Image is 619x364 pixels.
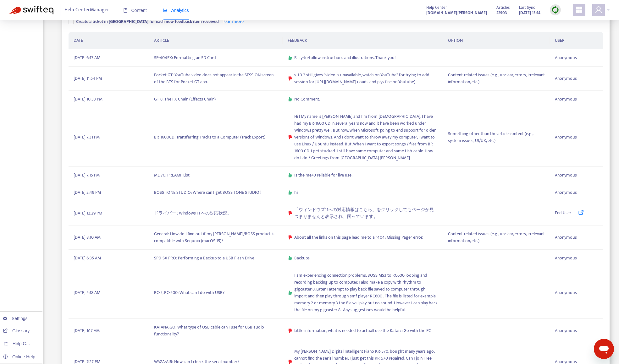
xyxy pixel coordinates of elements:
[496,9,507,16] strong: 22903
[74,327,100,334] span: [DATE] 1:17 AM
[283,32,443,49] th: FEEDBACK
[3,316,28,321] a: Settings
[163,8,168,13] span: area-chart
[294,72,438,85] span: v. 1.3.2 still gives "video is unavailable, watch on YouTube" for trying to add session for [URL]...
[149,49,283,67] td: SP-404SX: Formatting an SD Card
[69,32,149,49] th: DATE
[555,289,577,296] span: Anonymous
[496,4,510,11] span: Articles
[288,235,292,240] span: dislike
[74,134,100,141] span: [DATE] 7:31 PM
[555,189,577,196] span: Anonymous
[149,108,283,167] td: BR-1600CD: Transferring Tracks to a Computer (Track Export)
[550,32,603,49] th: USER
[294,96,320,103] span: No Comment.
[288,190,292,195] span: like
[288,291,292,295] span: like
[294,172,352,179] span: Is the me70 reliable for live use.
[224,18,244,25] a: learn more
[555,209,571,217] span: End User
[288,76,292,81] span: dislike
[294,234,423,241] span: About all the links on this page lead me to a "404: Missing Page" error.
[288,56,292,60] span: like
[294,327,431,334] span: Little information, what is needed to actuall use the Katana Go with the PC
[149,91,283,108] td: GT-8: The FX Chain (Effects Chain)
[74,289,100,296] span: [DATE] 5:18 AM
[74,255,101,262] span: [DATE] 6:35 AM
[74,75,102,82] span: [DATE] 11:54 PM
[551,6,559,14] img: sync.dc5367851b00ba804db3.png
[288,135,292,139] span: dislike
[74,234,101,241] span: [DATE] 8:10 AM
[149,267,283,319] td: RC-5, RC-500: What can I do with USB?
[555,75,577,82] span: Anonymous
[149,184,283,201] td: BOSS TONE STUDIO: Where can I get BOSS TONE STUDIO?
[555,134,577,141] span: Anonymous
[9,6,53,14] img: Swifteq
[288,360,292,364] span: dislike
[149,201,283,225] td: ドライバー : Windows 11 への対応状況。
[3,328,30,333] a: Glossary
[288,329,292,333] span: dislike
[149,32,283,49] th: ARTICLE
[288,173,292,177] span: like
[288,256,292,260] span: like
[149,167,283,184] td: ME-70: PREAMP List
[294,272,438,313] span: I am experiencing connection problems. BOSS MS3 to RC600 looping and recording backing up to comp...
[555,255,577,262] span: Anonymous
[74,172,100,179] span: [DATE] 7:15 PM
[64,4,109,16] span: Help Center Manager
[123,8,128,13] span: book
[448,130,545,144] span: Something other than the article content (e.g., system issues, UI/UX, etc.)
[149,225,283,250] td: General: How do I find out if my [PERSON_NAME]/BOSS product is compatible with Sequoia (macOS 15)?
[149,319,283,343] td: KATANA:GO: What type of USB cable can I use for USB audio functionality?
[555,172,577,179] span: Anonymous
[74,210,102,217] span: [DATE] 12:29 PM
[555,234,577,241] span: Anonymous
[448,72,545,85] span: Content-related issues (e.g., unclear, errors, irrelevant information, etc.)
[74,54,100,61] span: [DATE] 6:17 AM
[426,4,447,11] span: Help Center
[123,8,147,13] span: Content
[294,206,438,220] span: 「ウィンドウズ11への対応情報はこちら」をクリックしてもページが見つまりませんと表示され、困っています。
[294,54,395,61] span: Easy-to-follow instructions and illustrations. Thank you!
[426,9,487,16] a: [DOMAIN_NAME][PERSON_NAME]
[519,4,535,11] span: Last Sync
[74,96,102,103] span: [DATE] 10:33 PM
[595,6,602,14] span: user
[443,32,550,49] th: OPTION
[3,354,35,359] a: Online Help
[555,96,577,103] span: Anonymous
[294,113,438,161] span: Hi ! My name is [PERSON_NAME] and I'm from [DEMOGRAPHIC_DATA]. I have had my BR-1600 CD in severa...
[519,9,540,16] strong: [DATE] 13:14
[594,339,614,359] iframe: メッセージングウィンドウを開くボタン
[288,97,292,101] span: like
[448,231,545,244] span: Content-related issues (e.g., unclear, errors, irrelevant information, etc.)
[13,341,38,346] span: Help Centers
[575,6,583,14] span: appstore
[163,8,189,13] span: Analytics
[149,67,283,91] td: Pocket GT: YouTube video does not appear in the SESSION screen of the BTS for Pocket GT app.
[149,250,283,267] td: SPD-SX PRO: Performing a Backup to a USB Flash Drive
[555,54,577,61] span: Anonymous
[294,189,298,196] span: hi
[74,189,101,196] span: [DATE] 2:49 PM
[288,211,292,215] span: dislike
[294,255,310,262] span: Backups
[555,327,577,334] span: Anonymous
[76,18,219,25] span: Create a ticket in [GEOGRAPHIC_DATA] for each new feedback item received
